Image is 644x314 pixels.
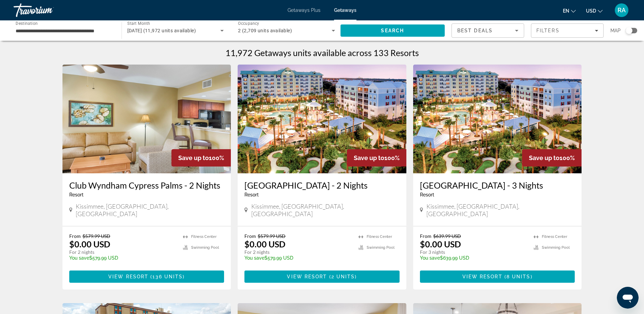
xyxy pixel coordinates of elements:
span: Save up to [354,154,384,161]
img: Calypso Cay Resort - 2 Nights [238,65,406,173]
button: Change language [563,6,576,16]
span: Resort [420,192,434,197]
span: Map [610,26,621,35]
span: Swimming Pool [191,245,219,250]
a: Getaways [334,7,356,13]
a: [GEOGRAPHIC_DATA] - 2 Nights [244,180,400,190]
span: Swimming Pool [367,245,394,250]
span: $579.99 USD [82,233,110,239]
p: For 2 nights [69,249,177,255]
button: User Menu [613,3,630,17]
span: Occupancy [238,21,259,26]
span: Fitness Center [191,234,217,239]
h1: 11,972 Getaways units available across 133 Resorts [225,48,419,58]
span: From [69,233,81,239]
p: For 3 nights [420,249,527,255]
span: Filters [536,28,559,33]
span: From [244,233,256,239]
span: View Resort [287,274,327,279]
span: You save [244,255,264,261]
button: View Resort(8 units) [420,271,575,283]
span: Destination [16,21,38,25]
span: ( ) [327,274,357,279]
span: 136 units [152,274,183,279]
span: View Resort [108,274,148,279]
span: ( ) [148,274,185,279]
span: Save up to [529,154,559,161]
button: Search [341,24,445,37]
span: Swimming Pool [542,245,570,250]
a: Club Wyndham Cypress Palms - 2 Nights [69,180,224,190]
button: Change currency [586,6,603,16]
span: You save [420,255,440,261]
span: Save up to [178,154,209,161]
span: 2 units [331,274,355,279]
p: $0.00 USD [69,239,110,249]
div: 100% [347,149,406,167]
span: en [563,8,569,14]
span: View Resort [462,274,502,279]
span: Kissimmee, [GEOGRAPHIC_DATA], [GEOGRAPHIC_DATA] [76,203,224,217]
span: USD [586,8,596,14]
mat-select: Sort by [457,27,518,35]
span: Resort [244,192,259,197]
span: ( ) [502,274,533,279]
span: Start Month [127,21,150,26]
span: Kissimmee, [GEOGRAPHIC_DATA], [GEOGRAPHIC_DATA] [426,203,575,217]
span: Fitness Center [542,234,567,239]
p: For 2 nights [244,249,352,255]
span: Fitness Center [367,234,392,239]
span: Search [381,28,404,33]
span: Best Deals [457,28,493,33]
button: View Resort(2 units) [244,271,400,283]
span: $579.99 USD [258,233,286,239]
p: $0.00 USD [244,239,286,249]
a: Getaways Plus [288,7,320,13]
span: 2 (2,709 units available) [238,28,292,33]
img: Calypso Cay Resort - 3 Nights [413,65,582,173]
a: Travorium [14,1,81,19]
p: $0.00 USD [420,239,461,249]
div: 100% [171,149,231,167]
span: RA [618,7,626,14]
span: From [420,233,431,239]
span: You save [69,255,89,261]
p: $579.99 USD [69,255,177,261]
button: Filters [531,23,604,38]
span: $639.99 USD [433,233,461,239]
input: Select destination [16,27,113,35]
iframe: Button to launch messaging window [617,287,639,309]
div: 100% [522,149,582,167]
span: Kissimmee, [GEOGRAPHIC_DATA], [GEOGRAPHIC_DATA] [251,203,400,217]
a: [GEOGRAPHIC_DATA] - 3 Nights [420,180,575,190]
p: $639.99 USD [420,255,527,261]
button: View Resort(136 units) [69,271,224,283]
img: Club Wyndham Cypress Palms - 2 Nights [62,65,231,173]
span: [DATE] (11,972 units available) [127,28,196,33]
p: $579.99 USD [244,255,352,261]
span: Resort [69,192,84,197]
span: 8 units [507,274,531,279]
